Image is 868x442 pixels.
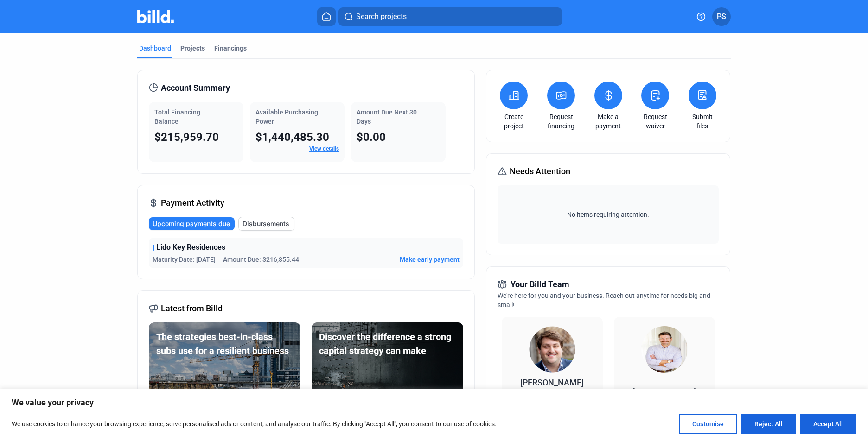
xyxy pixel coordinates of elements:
button: Search projects [338,7,562,26]
img: Billd Company Logo [137,10,174,23]
a: Request waiver [639,112,671,131]
button: Customise [679,414,737,434]
div: Dashboard [139,44,171,53]
span: We're here for you and your business. Reach out anytime for needs big and small! [498,292,710,309]
span: Amount Due: $216,855.44 [223,255,299,264]
div: Projects [180,44,205,53]
span: Payment Activity [161,196,224,209]
span: Amount Due Next 30 Days [357,108,417,125]
div: Financings [214,44,247,53]
img: Territory Manager [641,326,688,373]
span: $0.00 [357,131,386,144]
span: No items requiring attention. [501,210,715,219]
button: Accept All [800,414,856,434]
button: Make early payment [400,255,460,264]
span: Needs Attention [510,165,570,178]
span: Total Financing Balance [154,108,200,125]
span: Latest from Billd [161,302,223,315]
span: Lido Key Residences [156,242,225,253]
div: The strategies best-in-class subs use for a resilient business [156,330,293,358]
a: View details [309,145,339,152]
a: Submit files [686,112,719,131]
button: Reject All [741,414,796,434]
span: [PERSON_NAME] [632,387,696,397]
span: Account Summary [161,82,230,95]
button: PS [712,7,731,26]
p: We value your privacy [12,397,856,408]
span: Disbursements [243,219,289,228]
button: Upcoming payments due [149,217,235,230]
span: $215,959.70 [154,131,219,144]
a: Make a payment [592,112,625,131]
div: Discover the difference a strong capital strategy can make [319,330,456,358]
span: Search projects [356,11,407,22]
a: Create project [498,112,530,131]
span: [PERSON_NAME] [520,378,584,387]
span: Your Billd Team [511,278,569,291]
p: We use cookies to enhance your browsing experience, serve personalised ads or content, and analys... [12,418,497,429]
span: Available Purchasing Power [255,108,318,125]
span: Maturity Date: [DATE] [153,255,216,264]
button: Disbursements [238,217,294,231]
span: Upcoming payments due [153,219,230,228]
span: PS [717,11,726,22]
img: Relationship Manager [529,326,575,373]
span: $1,440,485.30 [255,131,329,144]
a: Request financing [545,112,577,131]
